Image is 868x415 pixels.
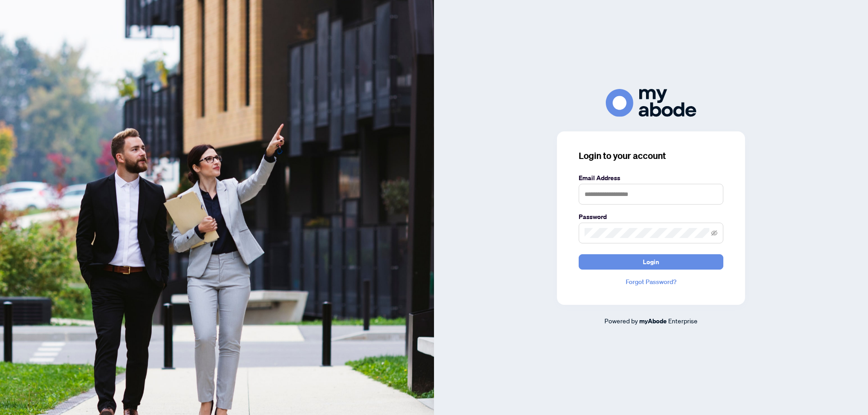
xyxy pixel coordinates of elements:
[711,230,717,236] span: eye-invisible
[639,316,667,326] a: myAbode
[643,255,659,269] span: Login
[579,212,723,222] label: Password
[579,254,723,270] button: Login
[668,317,698,325] span: Enterprise
[579,173,723,183] label: Email Address
[579,149,723,162] h3: Login to your account
[579,277,723,287] a: Forgot Password?
[606,89,696,117] img: ma-logo
[604,317,638,325] span: Powered by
